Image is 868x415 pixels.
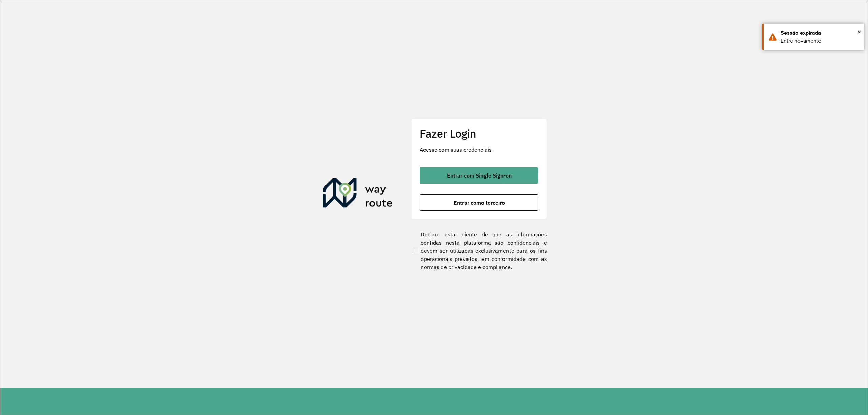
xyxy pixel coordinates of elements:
[857,27,861,37] span: ×
[323,178,393,210] img: Roteirizador AmbevTech
[857,27,861,37] button: Close
[454,200,505,205] span: Entrar como terceiro
[420,167,538,184] button: button
[420,146,538,154] p: Acesse com suas credenciais
[781,29,859,37] div: Sessão expirada
[447,173,512,178] span: Entrar com Single Sign-on
[411,230,547,271] label: Declaro estar ciente de que as informações contidas nesta plataforma são confidenciais e devem se...
[420,127,538,140] h2: Fazer Login
[781,37,859,45] div: Entre novamente
[420,194,538,211] button: button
